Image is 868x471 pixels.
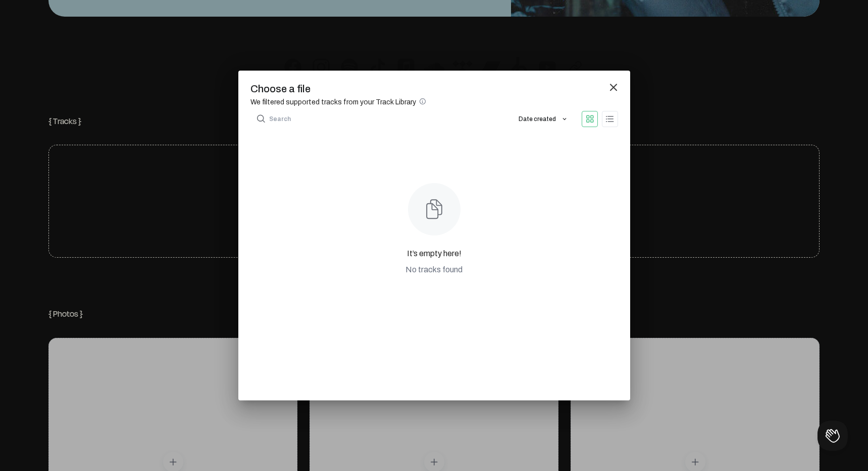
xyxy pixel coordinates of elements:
[609,83,618,92] mat-icon: close
[519,115,556,123] span: Date created
[269,116,295,123] input: Search
[560,114,569,124] mat-icon: expand_more
[510,109,578,129] button: Date created
[418,97,427,106] mat-icon: info_outline
[405,260,463,276] div: No tracks found
[257,114,266,123] mat-icon: search
[818,421,848,451] iframe: Toggle Customer Support
[605,114,615,124] mat-icon: list
[585,114,594,124] mat-icon: grid_view
[250,83,618,95] h2: Choose a file
[250,97,618,107] p: We filtered supported tracks from your Track Library
[407,236,462,260] div: It’s empty here!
